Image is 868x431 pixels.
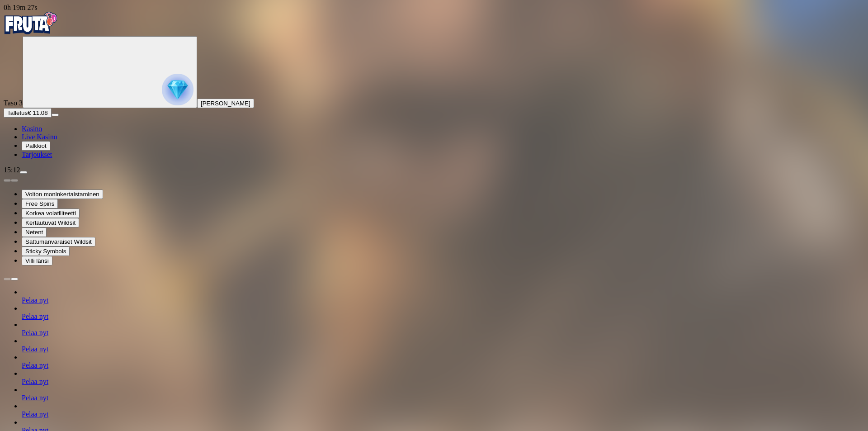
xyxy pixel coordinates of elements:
[28,109,47,116] span: € 11.08
[4,166,20,174] span: 15:12
[22,199,58,208] button: Free Spins
[25,238,92,245] span: Sattumanvaraiset Wildsit
[4,4,38,11] span: user session time
[25,248,66,255] span: Sticky Symbols
[22,313,48,320] a: Pelaa nyt
[22,227,47,237] button: Netent
[22,296,48,304] a: Pelaa nyt
[22,246,70,256] button: Sticky Symbols
[197,99,254,108] button: [PERSON_NAME]
[4,179,11,182] button: prev slide
[7,109,28,116] span: Talletus
[22,394,48,402] a: Pelaa nyt
[4,99,23,107] span: Taso 3
[11,179,18,182] button: next slide
[22,189,103,199] button: Voiton moninkertaistaminen
[4,108,52,118] button: Talletusplus icon€ 11.08
[22,208,80,218] button: Korkea volatiliteetti
[22,410,48,418] a: Pelaa nyt
[25,229,43,236] span: Netent
[20,171,27,174] button: menu
[23,36,197,108] button: reward progress
[22,151,52,158] a: Tarjoukset
[22,256,52,265] button: Villi länsi
[22,237,95,246] button: Sattumanvaraiset Wildsit
[22,133,57,141] a: Live Kasino
[4,28,58,36] a: Fruta
[22,361,48,369] a: Pelaa nyt
[201,100,250,107] span: [PERSON_NAME]
[22,378,48,385] a: Pelaa nyt
[4,12,864,159] nav: Primary
[4,12,58,34] img: Fruta
[25,210,76,217] span: Korkea volatiliteetti
[25,200,54,207] span: Free Spins
[25,142,47,149] span: Palkkiot
[4,125,864,159] nav: Main menu
[22,141,50,151] button: Palkkiot
[162,74,193,105] img: reward progress
[22,345,48,353] a: Pelaa nyt
[22,329,48,336] a: Pelaa nyt
[52,114,59,116] button: menu
[22,125,42,133] a: Kasino
[25,219,75,226] span: Kertautuvat Wildsit
[25,257,49,264] span: Villi länsi
[11,278,18,280] button: next slide
[25,191,99,198] span: Voiton moninkertaistaminen
[22,218,79,227] button: Kertautuvat Wildsit
[4,278,11,280] button: prev slide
